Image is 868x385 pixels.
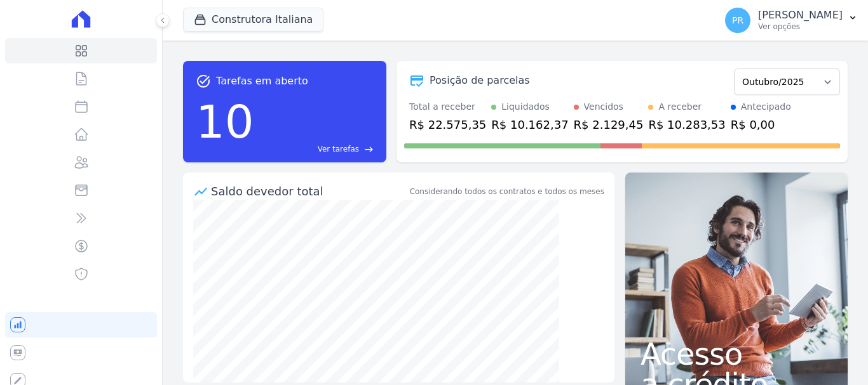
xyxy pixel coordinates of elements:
div: Antecipado [741,100,791,114]
div: Vencidos [584,100,623,114]
div: R$ 10.162,37 [491,116,568,133]
div: Liquidados [501,100,550,114]
button: Construtora Italiana [183,8,323,32]
span: task_alt [196,74,211,89]
div: Posição de parcelas [430,73,530,88]
div: R$ 0,00 [731,116,791,133]
span: Acesso [641,339,832,369]
p: [PERSON_NAME] [758,9,843,22]
p: Ver opções [758,22,843,32]
div: R$ 2.129,45 [574,116,644,133]
span: east [364,145,374,154]
span: Tarefas em aberto [216,74,308,89]
div: Considerando todos os contratos e todos os meses [410,186,604,197]
div: Saldo devedor total [211,183,407,200]
span: Ver tarefas [318,143,359,155]
div: A receber [658,100,702,114]
div: R$ 10.283,53 [648,116,725,133]
a: Ver tarefas east [259,143,374,155]
button: PR [PERSON_NAME] Ver opções [715,3,868,38]
div: Total a receber [409,100,486,114]
div: R$ 22.575,35 [409,116,486,133]
div: 10 [196,89,254,155]
span: PR [732,16,743,25]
